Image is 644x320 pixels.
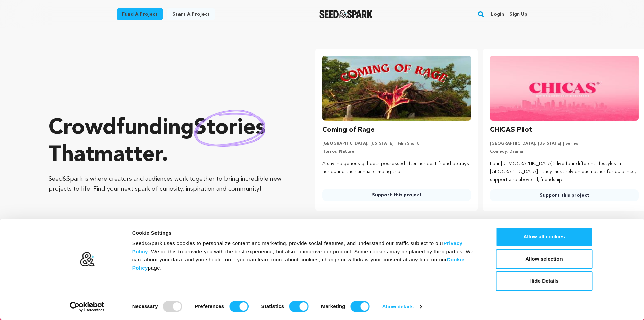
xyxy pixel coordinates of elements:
[57,302,117,312] a: Usercentrics Cookiebot - opens in a new window
[49,174,288,194] p: Seed&Spark is where creators and audiences work together to bring incredible new projects to life...
[319,10,373,18] img: Seed&Spark Logo Dark Mode
[382,302,422,312] a: Show details
[321,303,345,309] strong: Marketing
[322,56,471,121] img: Coming of Rage image
[195,303,224,309] strong: Preferences
[322,160,471,176] p: A shy indigenous girl gets possessed after her best friend betrays her during their annual campin...
[491,9,504,20] a: Login
[490,125,532,135] h3: CHICAS Pilot
[167,8,215,20] a: Start a project
[49,115,288,169] p: Crowdfunding that .
[490,149,639,154] p: Comedy, Drama
[490,141,639,146] p: [GEOGRAPHIC_DATA], [US_STATE] | Series
[132,298,132,299] legend: Consent Selection
[132,303,158,309] strong: Necessary
[117,8,163,20] a: Fund a project
[509,9,527,20] a: Sign up
[94,145,162,166] span: matter
[322,141,471,146] p: [GEOGRAPHIC_DATA], [US_STATE] | Film Short
[490,160,639,184] p: Four [DEMOGRAPHIC_DATA]’s live four different lifestyles in [GEOGRAPHIC_DATA] - they must rely on...
[132,229,481,237] div: Cookie Settings
[322,149,471,154] p: Horror, Nature
[322,125,375,135] h3: Coming of Rage
[79,252,95,267] img: logo
[490,56,639,121] img: CHICAS Pilot image
[261,303,284,309] strong: Statistics
[194,110,265,147] img: hand sketched image
[132,239,481,272] div: Seed&Spark uses cookies to personalize content and marketing, provide social features, and unders...
[319,10,373,18] a: Seed&Spark Homepage
[496,249,593,269] button: Allow selection
[490,189,639,201] a: Support this project
[496,227,593,247] button: Allow all cookies
[322,189,471,201] a: Support this project
[496,271,593,291] button: Hide Details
